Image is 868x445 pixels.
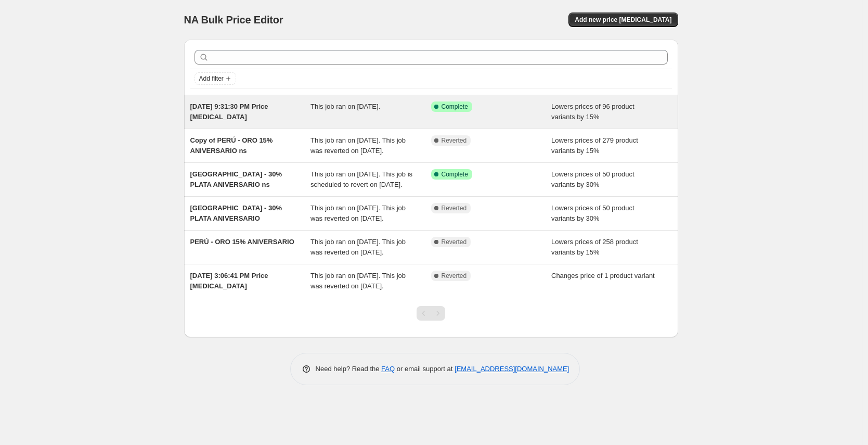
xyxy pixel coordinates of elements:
span: Complete [442,170,468,179]
span: Add new price [MEDICAL_DATA] [575,16,671,24]
span: Add filter [199,74,224,83]
span: This job ran on [DATE]. This job is scheduled to revert on [DATE]. [310,170,412,188]
nav: Pagination [417,306,445,321]
span: [DATE] 9:31:30 PM Price [MEDICAL_DATA] [190,103,268,121]
a: [EMAIL_ADDRESS][DOMAIN_NAME] [455,365,569,373]
span: Lowers prices of 96 product variants by 15% [551,103,634,121]
span: Copy of PERÚ - ORO 15% ANIVERSARIO ns [190,136,273,155]
button: Add filter [195,72,236,85]
span: [GEOGRAPHIC_DATA] - 30% PLATA ANIVERSARIO [190,204,282,222]
span: This job ran on [DATE]. This job was reverted on [DATE]. [310,238,406,256]
span: NA Bulk Price Editor [184,14,283,26]
span: Reverted [442,204,467,212]
span: Changes price of 1 product variant [551,272,655,279]
span: PERÚ - ORO 15% ANIVERSARIO [190,238,294,246]
span: Reverted [442,136,467,145]
span: This job ran on [DATE]. This job was reverted on [DATE]. [310,272,406,290]
span: [DATE] 3:06:41 PM Price [MEDICAL_DATA] [190,272,268,290]
a: FAQ [381,365,395,373]
span: Need help? Read the [316,365,382,373]
span: This job ran on [DATE]. This job was reverted on [DATE]. [310,204,406,222]
span: Lowers prices of 50 product variants by 30% [551,170,634,188]
span: or email support at [395,365,455,373]
span: Reverted [442,272,467,280]
span: [GEOGRAPHIC_DATA] - 30% PLATA ANIVERSARIO ns [190,170,282,188]
button: Add new price [MEDICAL_DATA] [568,12,678,27]
span: Complete [442,103,468,111]
span: Lowers prices of 279 product variants by 15% [551,136,638,155]
span: This job ran on [DATE]. This job was reverted on [DATE]. [310,136,406,155]
span: Lowers prices of 258 product variants by 15% [551,238,638,256]
span: This job ran on [DATE]. [310,103,380,110]
span: Reverted [442,238,467,246]
span: Lowers prices of 50 product variants by 30% [551,204,634,222]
